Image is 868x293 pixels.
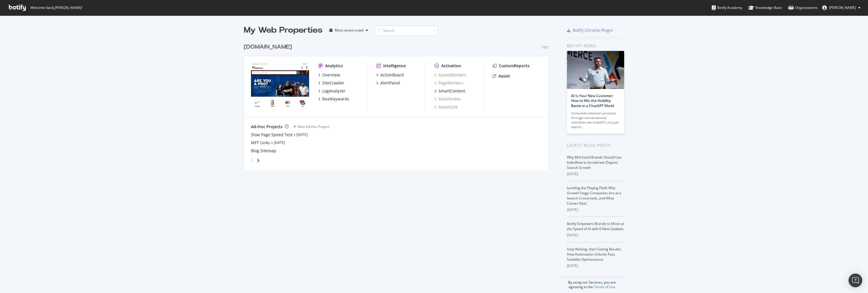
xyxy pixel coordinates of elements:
span: Alejandra Roca [829,5,856,10]
img: www.supplyhouse.com [251,63,309,109]
div: Overview [322,72,340,78]
div: Organizations [788,5,818,11]
a: Assist [493,73,510,79]
a: Stop Waiting, Start Seeing Results: How Automation Unlocks Fast, Scalable Optimizations [567,247,621,262]
div: grid [244,36,553,171]
a: SmartLink [434,104,458,110]
div: [DATE] [567,207,624,212]
a: [DATE] [296,132,308,137]
div: [DATE] [567,233,624,238]
div: [DATE] [567,171,624,177]
a: SpeedWorkers [434,72,466,78]
div: Botify Chrome Plugin [573,27,613,33]
div: Open Intercom Messenger [849,274,862,287]
a: New Ad-Hoc Project [293,124,329,129]
img: AI Is Your New Customer: How to Win the Visibility Battle in a ChatGPT World [567,51,624,89]
div: Analytics [325,63,343,69]
div: Botify news [567,43,624,49]
a: Botify Empowers Brands to Move at the Speed of AI with 6 New Updates [567,221,624,231]
a: [DOMAIN_NAME] [244,43,294,51]
div: Intelligence [383,63,406,69]
div: Latest Blog Posts [567,142,624,149]
div: [DOMAIN_NAME] [244,43,292,51]
a: RealKeywords [318,96,349,102]
div: Botify Academy [712,5,742,11]
a: Leveling the Playing Field: Why Growth-Stage Companies Are at a Search Crossroads, and What Comes... [567,185,621,206]
a: LogAnalyzer [318,88,345,94]
a: CustomReports [493,63,529,69]
a: ActionBoard [376,72,404,78]
a: Terms of Use [594,284,615,289]
a: AlertPanel [376,80,400,86]
a: Blog Sitemap [251,148,276,154]
a: MFT Links [251,140,270,146]
div: angle-right [256,158,260,163]
div: SiteCrawler [322,80,344,86]
div: Most recent crawl [335,29,363,32]
a: SmartIndex [434,96,460,102]
a: SmartContent [434,88,465,94]
div: Activation [441,63,461,69]
a: Botify Chrome Plugin [567,27,613,33]
div: Assist [499,73,510,79]
div: New Ad-Hoc Project [298,124,329,129]
div: RealKeywords [322,96,349,102]
button: [PERSON_NAME] [818,3,865,12]
div: LogAnalyzer [322,88,345,94]
div: Ad-Hoc Projects [251,124,282,130]
a: AI Is Your New Customer: How to Win the Visibility Battle in a ChatGPT World [571,93,614,108]
div: Pro [542,45,549,50]
div: Knowledge Base [748,5,782,11]
div: SmartContent [438,88,465,94]
span: Welcome back, [PERSON_NAME] ! [30,5,82,10]
input: Search [375,25,438,35]
a: Overview [318,72,340,78]
a: Why Mid-Sized Brands Should Use IndexNow to Accelerate Organic Search Growth [567,155,622,170]
a: [DATE] [274,140,285,145]
button: Most recent crawl [327,26,370,35]
a: Slow Page Speed Test [251,132,292,138]
div: ActionBoard [380,72,404,78]
div: Consumers discover products through conversational interfaces like ChatGPT, not just search… [571,111,620,129]
a: PageWorkers [434,80,463,86]
div: angle-left [249,156,256,165]
div: By using our Services, you are agreeing to the [560,277,624,289]
div: CustomReports [499,63,529,69]
div: [DATE] [567,263,624,268]
div: AlertPanel [380,80,400,86]
div: My Web Properties [244,25,323,36]
a: SiteCrawler [318,80,344,86]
